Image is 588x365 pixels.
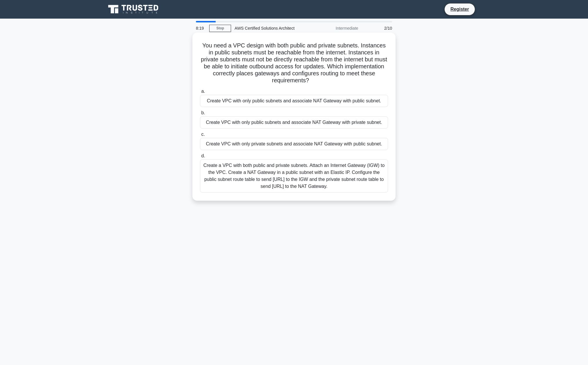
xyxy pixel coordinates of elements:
[200,138,388,150] div: Create VPC with only private subnets and associate NAT Gateway with public subnet.
[201,89,205,94] span: a.
[200,159,388,193] div: Create a VPC with both public and private subnets. Attach an Internet Gateway (IGW) to the VPC. C...
[201,153,205,158] span: d.
[200,95,388,107] div: Create VPC with only public subnets and associate NAT Gateway with public subnet.
[209,25,231,32] a: Stop
[311,22,362,34] div: Intermediate
[447,6,472,13] a: Register
[192,22,209,34] div: 8:19
[200,116,388,129] div: Create VPC with only public subnets and associate NAT Gateway with private subnet.
[201,110,205,115] span: b.
[362,22,396,34] div: 2/10
[199,42,389,84] h5: You need a VPC design with both public and private subnets. Instances in public subnets must be r...
[231,22,311,34] div: AWS Certified Solutions Architect
[201,132,205,137] span: c.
